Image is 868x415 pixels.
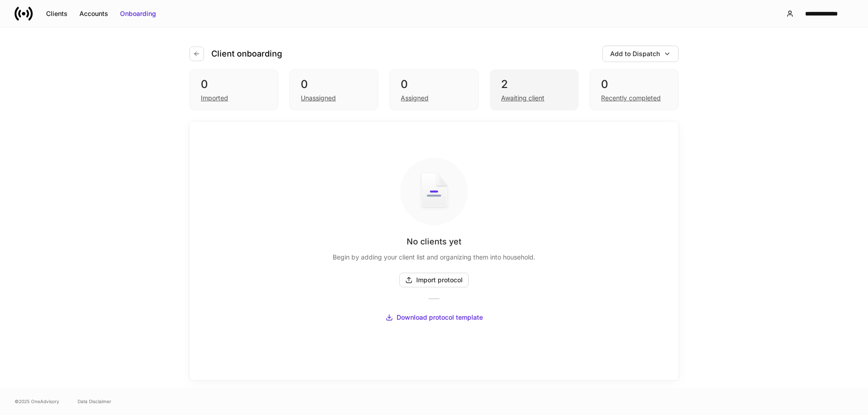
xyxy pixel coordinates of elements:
[15,398,59,405] span: © 2025 OneAdvisory
[201,93,228,103] div: Imported
[114,6,162,21] button: Onboarding
[389,69,478,110] div: 0Assigned
[380,310,489,325] button: Download protocol template
[397,313,483,322] div: Download protocol template
[301,77,367,92] div: 0
[416,275,463,285] div: Import protocol
[46,9,68,18] div: Clients
[40,6,73,21] button: Clients
[189,236,679,247] div: No clients yet
[201,77,267,92] div: 0
[501,77,567,92] div: 2
[189,247,679,262] div: Begin by adding your client list and organizing them into household.
[211,48,282,59] h4: Client onboarding
[73,6,114,21] button: Accounts
[301,93,336,103] div: Unassigned
[610,49,660,58] div: Add to Dispatch
[189,69,278,110] div: 0Imported
[289,69,378,110] div: 0Unassigned
[79,9,108,18] div: Accounts
[120,9,156,18] div: Onboarding
[399,273,469,287] button: Import protocol
[401,77,467,92] div: 0
[601,77,667,92] div: 0
[401,93,429,103] div: Assigned
[602,46,679,62] button: Add to Dispatch
[490,69,579,110] div: 2Awaiting client
[78,398,111,405] a: Data Disclaimer
[501,93,544,103] div: Awaiting client
[590,69,679,110] div: 0Recently completed
[601,93,661,103] div: Recently completed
